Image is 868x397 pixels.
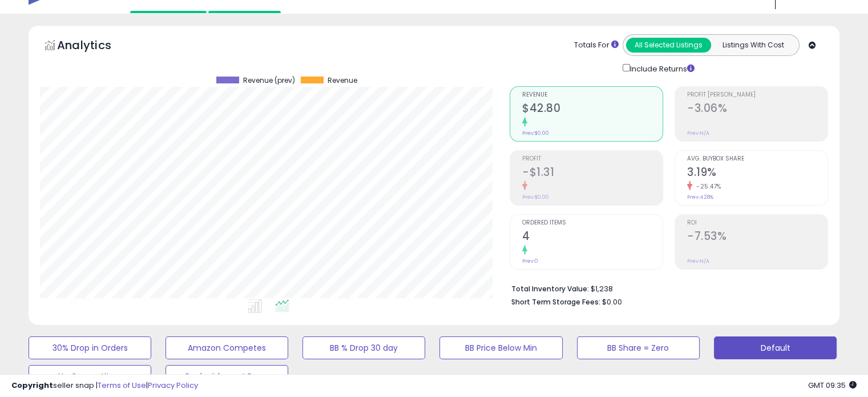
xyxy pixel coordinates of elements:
[692,182,721,191] small: -25.47%
[687,156,827,162] span: Avg. Buybox Share
[577,336,700,359] button: BB Share = Zero
[148,380,198,391] a: Privacy Policy
[57,37,134,56] h5: Analytics
[687,130,709,137] small: Prev: N/A
[687,166,827,181] h2: 3.19%
[511,284,589,294] b: Total Inventory Value:
[302,336,425,359] button: BB % Drop 30 day
[328,77,357,85] span: Revenue
[714,336,837,359] button: Default
[165,336,288,359] button: Amazon Competes
[522,130,549,137] small: Prev: $0.00
[602,296,622,307] span: $0.00
[511,297,600,307] b: Short Term Storage Fees:
[243,77,295,85] span: Revenue (prev)
[165,365,288,388] button: Replenishment Recs.
[808,380,857,391] span: 2025-10-7 09:35 GMT
[574,40,619,51] div: Totals For
[522,220,663,226] span: Ordered Items
[710,38,796,53] button: Listings With Cost
[11,380,198,391] div: seller snap | |
[687,102,827,117] h2: -3.06%
[687,220,827,226] span: ROI
[687,230,827,245] h2: -7.53%
[522,92,663,98] span: Revenue
[11,380,53,391] strong: Copyright
[522,102,663,117] h2: $42.80
[29,365,151,388] button: No Competitors
[614,62,708,75] div: Include Returns
[522,156,663,162] span: Profit
[522,166,663,181] h2: -$1.31
[29,336,151,359] button: 30% Drop in Orders
[439,336,562,359] button: BB Price Below Min
[522,230,663,245] h2: 4
[626,38,711,53] button: All Selected Listings
[98,380,146,391] a: Terms of Use
[687,194,713,200] small: Prev: 4.28%
[687,258,709,264] small: Prev: N/A
[522,258,538,264] small: Prev: 0
[522,194,549,200] small: Prev: $0.00
[687,92,827,98] span: Profit [PERSON_NAME]
[511,281,819,295] li: $1,238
